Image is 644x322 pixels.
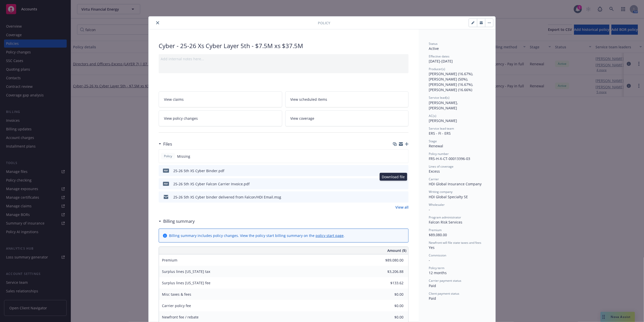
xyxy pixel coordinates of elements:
[162,269,210,274] span: Surplus lines [US_STATE] tax
[162,303,191,308] span: Carrier policy fee
[173,181,250,187] div: 25-26 5th XS Cyber Falcon Carrier Invoice.pdf
[429,190,452,194] span: Writing company
[162,280,210,285] span: Surplus lines [US_STATE] fee
[429,220,462,225] span: Falcon Risk Services
[429,207,430,212] span: -
[163,218,195,225] h3: Billing summary
[429,144,443,148] span: Renewal
[429,42,438,46] span: Status
[163,182,169,186] span: pdf
[159,141,172,147] div: Files
[394,194,398,200] button: download file
[285,91,409,107] a: View scheduled items
[173,194,281,200] div: 25-26 5th XS Cyber binder delivered from Falcon/HDI Email.msg
[429,296,436,301] span: Paid
[395,205,409,210] a: View all
[380,173,407,181] div: Download file
[162,292,191,297] span: Misc taxes & fees
[429,126,454,131] span: Service lead team
[429,203,445,207] span: Wholesaler
[161,56,407,62] div: Add internal notes here...
[429,164,454,169] span: Lines of coverage
[429,95,449,100] span: Service lead(s)
[387,248,406,253] span: Amount ($)
[429,177,439,181] span: Carrier
[173,168,224,173] div: 25-26 5th XS Cyber Binder.pdf
[429,169,485,174] div: Excess
[429,283,436,288] span: Paid
[429,139,437,143] span: Stage
[318,20,330,26] span: Policy
[394,168,398,173] button: download file
[429,131,451,136] span: ERS - FI - ERS
[429,245,435,250] span: Yes
[159,42,409,50] div: Cyber - 25-26 Xs Cyber Layer 5th - $7.5M xs $37.5M
[429,215,461,219] span: Program administrator
[429,152,449,156] span: Policy number
[394,181,398,187] button: download file
[429,118,457,123] span: [PERSON_NAME]
[285,110,409,126] a: View coverage
[291,97,327,102] span: View scheduled items
[429,67,445,71] span: Producer(s)
[163,141,172,147] h3: Files
[159,110,282,126] a: View policy changes
[291,116,315,121] span: View coverage
[429,54,449,58] span: Effective dates
[429,270,447,275] span: 12 months
[429,291,459,296] span: Client payment status
[177,154,190,159] span: Missing
[429,258,430,263] span: -
[163,154,173,158] span: Policy
[429,253,446,257] span: Commission
[402,168,407,173] button: preview file
[374,279,407,287] input: 0.00
[429,228,442,232] span: Premium
[429,278,461,283] span: Carrier payment status
[374,313,407,321] input: 0.00
[429,266,444,270] span: Policy term
[374,291,407,298] input: 0.00
[429,71,474,92] span: [PERSON_NAME] (16.67%), [PERSON_NAME] (50%), [PERSON_NAME] (16.67%), [PERSON_NAME] (16.66%)
[429,194,468,199] span: HDI Global Specialty SE
[164,97,184,102] span: View claims
[429,54,485,64] div: [DATE] - [DATE]
[402,194,407,200] button: preview file
[159,218,195,225] div: Billing summary
[374,256,407,264] input: 0.00
[429,232,447,237] span: $89,080.00
[374,302,407,310] input: 0.00
[164,116,198,121] span: View policy changes
[429,46,439,51] span: Active
[429,100,459,110] span: [PERSON_NAME], [PERSON_NAME]
[429,182,482,186] span: HDI Global Insurance Company
[155,20,161,26] button: close
[163,169,169,172] span: pdf
[374,268,407,275] input: 0.00
[162,315,199,319] span: Newfront fee / rebate
[162,258,177,263] span: Premium
[159,91,282,107] a: View claims
[402,181,407,187] button: preview file
[429,156,470,161] span: FRS-H-X-CT-00013396-03
[429,114,436,118] span: AC(s)
[429,240,481,245] span: Newfront will file state taxes and fees
[316,233,344,238] a: policy start page
[169,233,345,238] div: Billing summary includes policy changes. View the policy start billing summary on the .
